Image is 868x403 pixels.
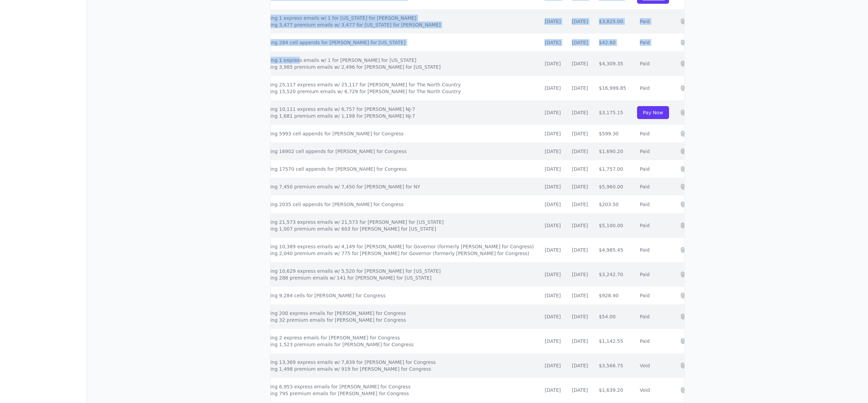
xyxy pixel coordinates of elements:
[566,304,593,329] td: [DATE]
[246,51,539,76] td: Purchasing 1 express emails w/ 1 for [PERSON_NAME] for [US_STATE] Purchasing 3,985 premium emails...
[637,184,652,189] span: Paid
[246,142,539,160] td: Purchasing 16902 cell appends for [PERSON_NAME] for Congress
[539,378,566,402] td: [DATE]
[594,238,632,262] td: $4,985.45
[539,353,566,378] td: [DATE]
[594,329,632,353] td: $1,142.55
[566,329,593,353] td: [DATE]
[637,85,652,91] span: Paid
[246,213,539,238] td: Purchasing 21,573 express emails w/ 21,573 for [PERSON_NAME] for [US_STATE] Purchasing 1,007 prem...
[566,287,593,304] td: [DATE]
[246,304,539,329] td: Purchasing 200 express emails for [PERSON_NAME] for Congress Purchasing 32 premium emails for [PE...
[539,238,566,262] td: [DATE]
[594,76,632,100] td: $16,999.85
[539,262,566,287] td: [DATE]
[246,329,539,353] td: Purchasing 2 express emails for [PERSON_NAME] for Congress Purchasing 1,523 premium emails for [P...
[246,76,539,100] td: Purchasing 25,117 express emails w/ 25,117 for [PERSON_NAME] for The North Country Purchasing 15,...
[246,34,539,51] td: Purchasing 284 cell appends for [PERSON_NAME] for [US_STATE]
[246,125,539,142] td: Purchasing 5993 cell appends for [PERSON_NAME] for Congress
[637,40,652,45] span: Paid
[566,125,593,142] td: [DATE]
[566,76,593,100] td: [DATE]
[594,51,632,76] td: $4,309.35
[539,9,566,34] td: [DATE]
[566,178,593,196] td: [DATE]
[246,9,539,34] td: Purchasing 1 express emails w/ 1 for [US_STATE] for [PERSON_NAME] Purchasing 3,477 premium emails...
[539,178,566,196] td: [DATE]
[637,272,652,277] span: Paid
[594,34,632,51] td: $42.60
[539,100,566,125] td: [DATE]
[539,287,566,304] td: [DATE]
[637,149,652,154] span: Paid
[539,76,566,100] td: [DATE]
[539,304,566,329] td: [DATE]
[566,196,593,213] td: [DATE]
[594,304,632,329] td: $54.00
[566,142,593,160] td: [DATE]
[539,51,566,76] td: [DATE]
[566,51,593,76] td: [DATE]
[594,213,632,238] td: $5,100.00
[594,378,632,402] td: $1,639.20
[594,100,632,125] td: $3,175.15
[637,19,652,24] span: Paid
[637,314,652,319] span: Paid
[246,100,539,125] td: Purchasing 10,111 express emails w/ 6,757 for [PERSON_NAME] NJ-7 Purchasing 1,681 premium emails ...
[637,131,652,136] span: Paid
[566,213,593,238] td: [DATE]
[566,100,593,125] td: [DATE]
[637,106,669,119] a: Pay Now
[566,353,593,378] td: [DATE]
[594,142,632,160] td: $1,690.20
[637,61,652,66] span: Paid
[246,287,539,304] td: Purchasing 9,284 cells for [PERSON_NAME] for Congress
[637,166,652,172] span: Paid
[246,378,539,402] td: Purchasing 6,953 express emails for [PERSON_NAME] for Congress Purchasing 795 premium emails for ...
[594,160,632,178] td: $1,757.00
[566,378,593,402] td: [DATE]
[246,160,539,178] td: Purchasing 17570 cell appends for [PERSON_NAME] for Congress
[246,238,539,262] td: Purchasing 10,389 express emails w/ 4,149 for [PERSON_NAME] for Governor (formerly [PERSON_NAME] ...
[594,262,632,287] td: $3,242.70
[637,202,652,207] span: Paid
[539,160,566,178] td: [DATE]
[637,223,652,228] span: Paid
[637,363,653,368] span: Void
[637,247,652,253] span: Paid
[637,338,652,344] span: Paid
[539,142,566,160] td: [DATE]
[246,196,539,213] td: Purchasing 2035 cell appends for [PERSON_NAME] for Congress
[566,9,593,34] td: [DATE]
[637,293,652,298] span: Paid
[594,9,632,34] td: $3,825.00
[539,329,566,353] td: [DATE]
[594,353,632,378] td: $3,566.75
[594,125,632,142] td: $599.30
[594,196,632,213] td: $203.50
[246,262,539,287] td: Purchasing 10,629 express emails w/ 5,520 for [PERSON_NAME] for [US_STATE] Purchasing 288 premium...
[566,34,593,51] td: [DATE]
[246,178,539,196] td: Purchasing 7,450 premium emails w/ 7,450 for [PERSON_NAME] for NY
[246,353,539,378] td: Purchasing 13,369 express emails w/ 7,839 for [PERSON_NAME] for Congress Purchasing 1,498 premium...
[594,178,632,196] td: $5,960.00
[566,238,593,262] td: [DATE]
[566,160,593,178] td: [DATE]
[594,287,632,304] td: $928.40
[539,213,566,238] td: [DATE]
[539,34,566,51] td: [DATE]
[539,196,566,213] td: [DATE]
[539,125,566,142] td: [DATE]
[566,262,593,287] td: [DATE]
[637,387,653,393] span: Void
